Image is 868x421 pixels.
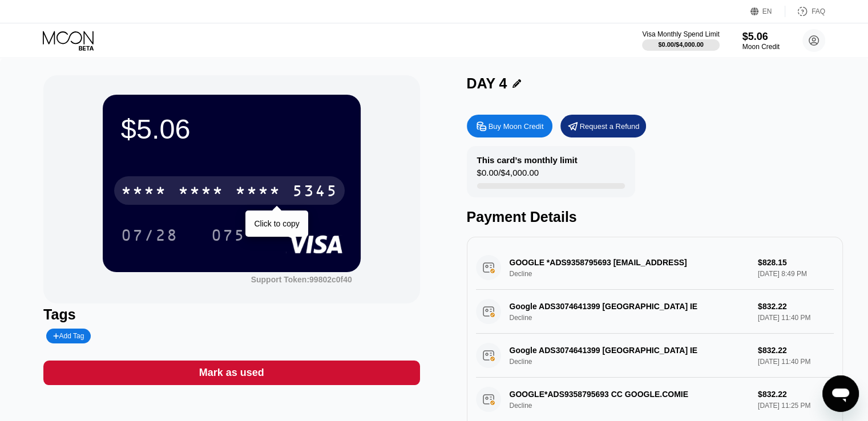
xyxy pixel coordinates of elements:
div: Visa Monthly Spend Limit$0.00/$4,000.00 [642,30,719,51]
div: Support Token:99802c0f40 [251,275,352,284]
div: DAY 4 [467,75,507,92]
iframe: Viestintäikkunan käynnistyspainike [822,375,859,412]
div: $5.06 [121,113,342,145]
div: $0.00 / $4,000.00 [658,41,704,48]
div: 07/28 [121,228,178,246]
div: Add Tag [46,329,91,343]
div: Buy Moon Credit [467,115,552,137]
div: FAQ [812,7,825,15]
div: Mark as used [43,361,419,385]
div: Tags [43,306,419,323]
div: Moon Credit [742,43,780,51]
div: Request a Refund [580,122,640,131]
div: 075 [211,228,245,246]
div: Click to copy [254,219,299,228]
div: Payment Details [467,209,843,225]
div: Buy Moon Credit [488,122,544,131]
div: Mark as used [199,366,264,379]
div: $5.06Moon Credit [742,31,780,51]
div: 075 [203,221,254,249]
div: This card’s monthly limit [477,155,578,165]
div: 5345 [292,183,338,201]
div: FAQ [785,6,825,17]
div: $5.06 [742,31,780,43]
div: Support Token: 99802c0f40 [251,275,352,284]
div: Request a Refund [560,115,646,137]
div: Add Tag [53,332,84,340]
div: $0.00 / $4,000.00 [477,168,539,183]
div: Visa Monthly Spend Limit [642,30,719,38]
div: 07/28 [112,221,187,249]
div: EN [750,6,785,17]
div: EN [762,7,772,15]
